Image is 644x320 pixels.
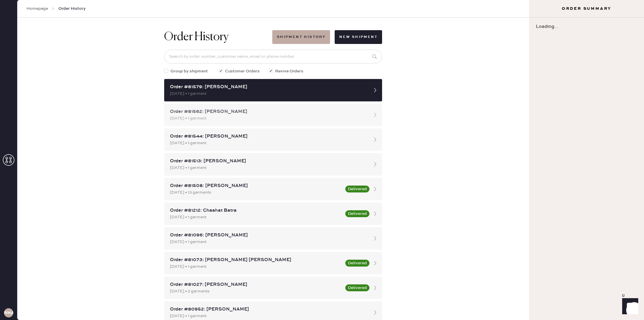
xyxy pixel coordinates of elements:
[313,7,330,24] img: logo
[77,97,588,105] th: Description
[26,6,48,11] a: Homepage
[170,288,342,294] div: [DATE] • 2 garments
[170,165,366,171] div: [DATE] • 1 garment
[170,182,342,189] div: Order #81508: [PERSON_NAME]
[164,30,229,44] h1: Order History
[588,105,624,112] td: 1
[170,281,342,288] div: Order #81027: [PERSON_NAME]
[170,68,208,74] span: Group by shipment
[584,223,624,230] th: QTY
[170,84,366,90] div: Order #81579: [PERSON_NAME]
[170,133,366,140] div: Order #81544: [PERSON_NAME]
[170,108,366,115] div: Order #81562: [PERSON_NAME]
[335,30,382,44] button: New Shipment
[18,38,624,45] div: Packing slip
[170,158,366,165] div: Order #81513: [PERSON_NAME]
[170,214,342,220] div: [DATE] • 1 garment
[18,97,77,105] th: ID
[18,68,624,88] div: # 88572 Zhimin [PERSON_NAME] [EMAIL_ADDRESS][DOMAIN_NAME]
[170,239,366,245] div: [DATE] • 1 garment
[170,90,366,97] div: [DATE] • 1 garment
[588,97,624,105] th: QTY
[82,230,584,238] td: Basic Strap Dress - Reformation - [PERSON_NAME] - Size: 2
[18,230,82,238] td: 890017
[529,18,644,36] div: Loading...
[170,140,366,146] div: [DATE] • 1 garment
[275,68,303,74] span: Revive Orders
[4,311,13,315] h3: RMA
[345,186,369,192] button: Delivered
[170,189,342,196] div: [DATE] • 13 garments
[300,113,343,118] img: Logo
[345,260,369,267] button: Delivered
[313,259,330,276] img: logo
[313,133,330,150] img: logo
[345,284,369,291] button: Delivered
[164,50,382,63] input: Search by order number, customer name, email or phone number
[82,223,584,230] th: Description
[58,6,86,11] span: Order History
[18,223,82,230] th: ID
[18,164,624,171] div: Packing slip
[584,230,624,238] td: 1
[18,105,77,112] td: 893623
[18,313,624,319] div: Customer information
[170,306,366,313] div: Order #80952: [PERSON_NAME]
[170,257,342,263] div: Order #81073: [PERSON_NAME] [PERSON_NAME]
[272,30,330,44] button: Shipment History
[170,263,342,270] div: [DATE] • 1 garment
[170,232,366,239] div: Order #81096: [PERSON_NAME]
[170,207,342,214] div: Order #81212: Chaahat Batra
[77,105,588,112] td: Basic Sleeveless Dress - Reformation - [PERSON_NAME] - Size: 06
[18,290,624,297] div: Packing slip
[345,210,369,217] button: Delivered
[18,171,624,178] div: Order # 81562
[18,194,624,214] div: # 87908 [PERSON_NAME] [PERSON_NAME] [EMAIL_ADDRESS][DOMAIN_NAME]
[170,115,366,122] div: [DATE] • 1 garment
[18,297,624,304] div: Order # 81544
[617,294,641,319] iframe: Front Chat
[170,313,366,319] div: [DATE] • 1 garment
[529,6,644,11] h3: Order Summary
[18,61,624,68] div: Customer information
[18,187,624,194] div: Customer information
[225,68,260,74] span: Customer Orders
[18,45,624,52] div: Order # 81579
[300,239,343,244] img: Logo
